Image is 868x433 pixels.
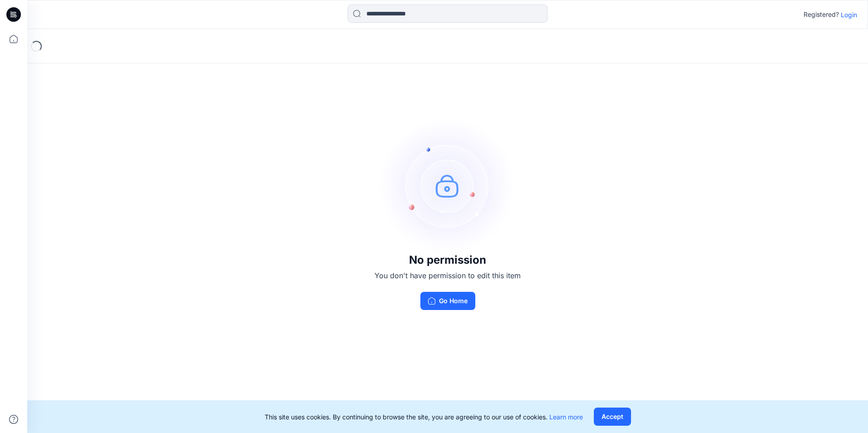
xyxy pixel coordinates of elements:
h3: No permission [375,254,521,266]
p: This site uses cookies. By continuing to browse the site, you are agreeing to our use of cookies. [265,412,583,422]
p: You don't have permission to edit this item [375,270,521,281]
p: Login [841,10,857,20]
button: Accept [594,408,631,426]
a: Learn more [549,413,583,421]
p: Registered? [804,9,839,20]
button: Go Home [420,292,475,310]
img: no-perm.svg [380,118,516,254]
